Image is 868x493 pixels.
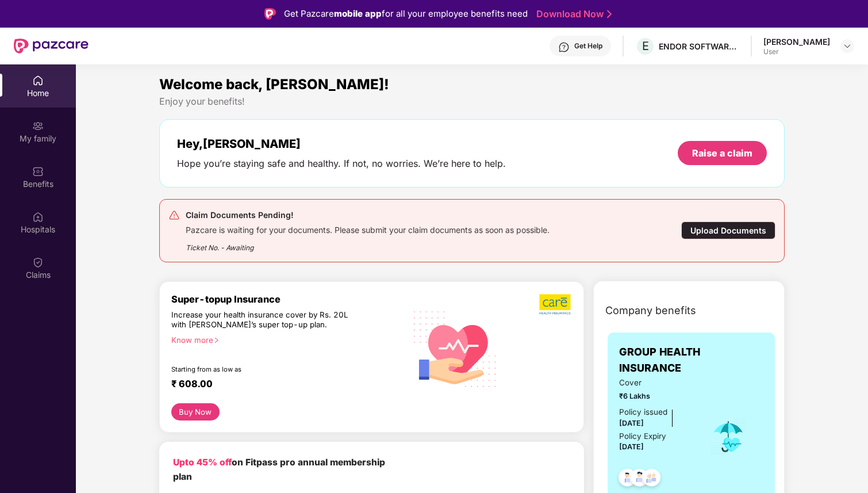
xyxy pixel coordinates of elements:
span: [DATE] [619,419,644,427]
img: Stroke [607,8,612,20]
img: svg+xml;base64,PHN2ZyB4bWxucz0iaHR0cDovL3d3dy53My5vcmcvMjAwMC9zdmciIHhtbG5zOnhsaW5rPSJodHRwOi8vd3... [405,297,505,399]
img: insurerLogo [725,353,754,368]
b: on Fitpass pro annual membership plan [173,457,385,481]
span: Cover [619,377,694,389]
strong: mobile app [334,8,382,19]
span: [DATE] [619,442,644,451]
img: svg+xml;base64,PHN2ZyBpZD0iSG9zcGl0YWxzIiB4bWxucz0iaHR0cDovL3d3dy53My5vcmcvMjAwMC9zdmciIHdpZHRoPS... [32,211,44,223]
span: ₹6 Lakhs [619,391,694,402]
b: Upto 45% off [173,457,232,468]
div: Hey, [PERSON_NAME] [177,137,506,151]
span: Welcome back, [PERSON_NAME]! [159,76,389,93]
img: Logo [264,8,276,20]
div: Get Pazcare for all your employee benefits need [284,7,528,21]
div: Starting from as low as [171,365,356,373]
div: Policy issued [619,406,667,418]
a: Download Now [536,8,608,20]
div: User [763,47,830,56]
span: E [642,39,649,53]
span: Company benefits [605,303,696,319]
div: Claim Documents Pending! [186,208,550,222]
div: [PERSON_NAME] [763,36,830,47]
div: ₹ 608.00 [171,378,394,392]
img: icon [710,418,747,456]
div: Enjoy your benefits! [159,95,785,108]
img: svg+xml;base64,PHN2ZyBpZD0iRHJvcGRvd24tMzJ4MzIiIHhtbG5zPSJodHRwOi8vd3d3LnczLm9yZy8yMDAwL3N2ZyIgd2... [843,41,852,51]
div: Policy Expiry [619,430,666,442]
div: Upload Documents [681,221,775,239]
div: ENDOR SOFTWARE PRIVATE LIMITED [659,41,739,52]
img: fppp.png [504,456,570,476]
img: svg+xml;base64,PHN2ZyBpZD0iQmVuZWZpdHMiIHhtbG5zPSJodHRwOi8vd3d3LnczLm9yZy8yMDAwL3N2ZyIgd2lkdGg9Ij... [32,166,44,177]
div: Super-topup Insurance [171,293,405,305]
button: Buy Now [171,403,220,421]
img: svg+xml;base64,PHN2ZyB3aWR0aD0iMjAiIGhlaWdodD0iMjAiIHZpZXdCb3g9IjAgMCAyMCAyMCIgZmlsbD0ibm9uZSIgeG... [32,120,44,132]
div: Increase your health insurance cover by Rs. 20L with [PERSON_NAME]’s super top-up plan. [171,310,355,330]
span: GROUP HEALTH INSURANCE [619,344,716,377]
img: svg+xml;base64,PHN2ZyBpZD0iSGVscC0zMngzMiIgeG1sbnM9Imh0dHA6Ly93d3cudzMub3JnLzIwMDAvc3ZnIiB3aWR0aD... [558,41,570,53]
img: New Pazcare Logo [14,39,89,53]
div: Pazcare is waiting for your documents. Please submit your claim documents as soon as possible. [186,222,550,235]
img: svg+xml;base64,PHN2ZyBpZD0iSG9tZSIgeG1sbnM9Imh0dHA6Ly93d3cudzMub3JnLzIwMDAvc3ZnIiB3aWR0aD0iMjAiIG... [32,75,44,86]
div: Know more [171,335,398,343]
div: Hope you’re staying safe and healthy. If not, no worries. We’re here to help. [177,158,506,170]
img: svg+xml;base64,PHN2ZyB4bWxucz0iaHR0cDovL3d3dy53My5vcmcvMjAwMC9zdmciIHdpZHRoPSIyNCIgaGVpZ2h0PSIyNC... [168,209,180,221]
span: right [213,337,220,343]
img: svg+xml;base64,PHN2ZyBpZD0iQ2xhaW0iIHhtbG5zPSJodHRwOi8vd3d3LnczLm9yZy8yMDAwL3N2ZyIgd2lkdGg9IjIwIi... [32,257,44,268]
div: Get Help [574,41,602,51]
img: b5dec4f62d2307b9de63beb79f102df3.png [539,293,572,315]
div: Ticket No. - Awaiting [186,235,550,253]
div: Raise a claim [692,147,752,159]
